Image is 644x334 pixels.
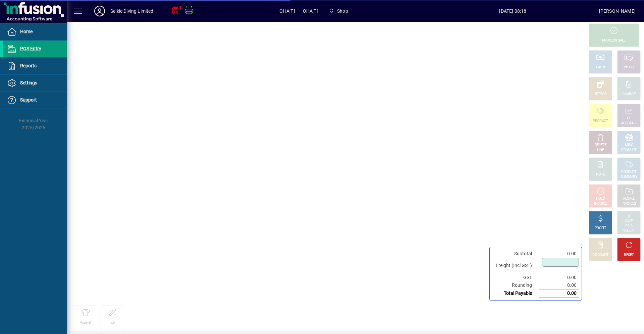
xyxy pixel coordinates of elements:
[427,6,599,16] span: [DATE] 08:18
[110,6,154,16] div: Selkie Diving Limited
[492,289,539,297] td: Total Payable
[110,320,115,325] div: 6.5
[596,172,605,177] div: NOTE
[596,65,605,70] div: CASH
[20,80,37,85] span: Settings
[20,63,37,68] span: Reports
[3,75,67,91] a: Settings
[622,201,636,206] div: INVOICES
[279,6,296,16] span: OHA T1
[623,65,635,70] div: CHEQUE
[594,201,606,206] div: INVOICE
[89,5,110,17] button: Profile
[539,281,579,289] td: 0.00
[20,46,41,51] span: POS Entry
[625,143,633,148] div: MISC
[593,119,608,124] div: PRODUCT
[624,253,634,258] div: RESET
[539,274,579,281] td: 0.00
[3,58,67,74] a: Reports
[492,250,539,258] td: Subtotal
[539,289,579,297] td: 0.00
[303,6,319,16] span: OHA T1
[20,29,33,34] span: Home
[625,223,634,228] div: PRICE
[621,148,636,153] div: PRODUCT
[592,253,608,258] div: DISCOUNT
[492,281,539,289] td: Rounding
[492,258,539,274] td: Freight (Incl GST)
[602,38,626,43] div: PROCESS SALE
[621,121,637,126] div: ACCOUNT
[623,196,635,201] div: RECALL
[20,97,37,103] span: Support
[627,116,631,121] div: GL
[3,92,67,109] a: Support
[621,175,637,180] div: SUMMARY
[623,92,636,97] div: CHARGE
[599,6,636,16] div: [PERSON_NAME]
[621,170,636,175] div: PRODUCT
[596,196,605,201] div: HOLD
[326,5,351,17] span: Shop
[80,320,91,325] div: Apparel
[597,148,604,153] div: LINE
[337,6,348,16] span: Shop
[595,226,606,231] div: PROFIT
[539,250,579,258] td: 0.00
[595,143,606,148] div: DELETE
[3,23,67,40] a: Home
[594,92,607,97] div: EFTPOS
[492,274,539,281] td: GST
[623,228,635,233] div: SELECT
